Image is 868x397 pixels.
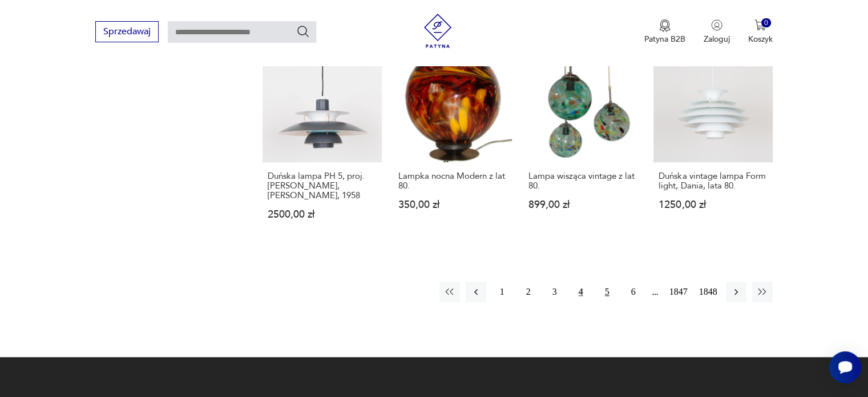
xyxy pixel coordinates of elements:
[398,200,507,210] p: 350,00 zł
[421,14,455,48] img: Patyna - sklep z meblami i dekoracjami vintage
[667,282,691,302] button: 1847
[492,282,512,302] button: 1
[659,171,767,191] h3: Duńska vintage lampa Form light, Dania, lata 80.
[544,282,565,302] button: 3
[296,25,310,38] button: Szukaj
[95,21,159,42] button: Sprzedawaj
[597,282,617,302] button: 5
[95,29,159,37] a: Sprzedawaj
[704,34,730,45] p: Zaloguj
[748,19,773,45] button: 0Koszyk
[711,19,722,31] img: Ikonka użytkownika
[659,200,767,210] p: 1250,00 zł
[829,351,861,383] iframe: Smartsupp widget button
[393,43,512,242] a: Lampka nocna Modern z lat 80.Lampka nocna Modern z lat 80.350,00 zł
[644,34,685,45] p: Patyna B2B
[659,19,671,32] img: Ikona medalu
[528,200,637,210] p: 899,00 zł
[398,171,507,191] h3: Lampka nocna Modern z lat 80.
[748,34,773,45] p: Koszyk
[268,171,376,200] h3: Duńska lampa PH 5, proj. [PERSON_NAME], [PERSON_NAME], 1958
[528,171,637,191] h3: Lampa wisząca vintage z lat 80.
[518,282,539,302] button: 2
[523,43,642,242] a: Lampa wisząca vintage z lat 80.Lampa wisząca vintage z lat 80.899,00 zł
[696,282,720,302] button: 1848
[704,19,730,45] button: Zaloguj
[571,282,591,302] button: 4
[644,19,685,45] a: Ikona medaluPatyna B2B
[653,43,772,242] a: Duńska vintage lampa Form light, Dania, lata 80.Duńska vintage lampa Form light, Dania, lata 80.1...
[754,19,766,31] img: Ikona koszyka
[623,282,644,302] button: 6
[268,210,376,219] p: 2500,00 zł
[644,19,685,45] button: Patyna B2B
[263,43,381,242] a: KlasykDuńska lampa PH 5, proj. Poul Henningsen, Louis Poulsen, 1958Duńska lampa PH 5, proj. [PERS...
[761,18,771,28] div: 0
